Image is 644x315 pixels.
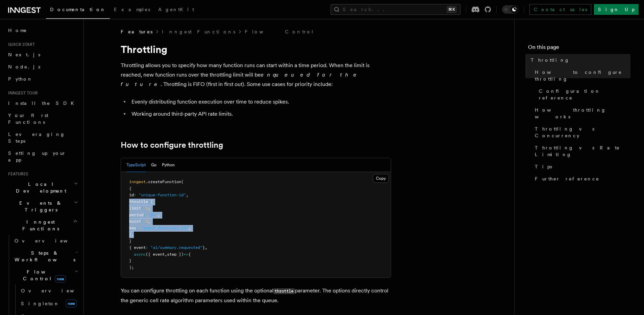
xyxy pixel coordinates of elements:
button: Flow Controlnew [12,266,79,285]
a: Python [5,73,79,85]
span: step }) [167,252,184,257]
span: Singleton [21,301,59,306]
span: Node.js [8,64,40,69]
a: Home [5,24,79,36]
span: ({ event [146,252,165,257]
span: burst [129,219,141,224]
a: Inngest Functions [162,28,235,35]
span: Next.js [8,52,40,57]
span: , [188,226,191,230]
span: "event.data.user_id" [141,226,188,230]
button: TypeScript [126,158,146,172]
span: Features [121,28,152,35]
span: Local Development [5,181,74,194]
span: Your first Functions [8,113,48,125]
span: How throttling works [535,107,630,120]
span: { [150,199,153,204]
span: Setting up your app [8,150,66,163]
span: } [129,232,132,237]
a: Throttling vs Rate Limiting [532,142,630,161]
a: Leveraging Steps [5,128,79,147]
button: Steps & Workflows [12,247,79,266]
a: Configuration reference [536,85,630,104]
span: Throttling vs Rate Limiting [535,144,630,158]
span: inngest [129,179,146,184]
span: new [66,299,77,308]
a: How throttling works [532,104,630,123]
span: Documentation [50,7,106,12]
a: AgentKit [154,2,198,18]
p: You can configure throttling on each function using the optional parameter. The options directly ... [121,286,391,305]
a: Sign Up [594,4,639,15]
span: key [129,226,136,230]
span: : [146,245,148,250]
span: Overview [15,238,84,244]
a: Overview [18,285,79,297]
a: Your first Functions [5,109,79,128]
span: , [158,212,160,217]
p: Throttling allows you to specify how many function runs can start within a time period. When the ... [121,61,391,89]
button: Inngest Functions [5,216,79,235]
span: Python [8,76,33,82]
span: Overview [21,288,91,293]
li: Working around third-party API rate limits. [129,109,391,119]
span: } [202,245,205,250]
a: Tips [532,161,630,173]
a: Install the SDK [5,97,79,109]
span: Steps & Workflows [12,250,75,263]
a: How to configure throttling [121,140,223,150]
span: } [129,258,132,263]
span: Home [8,27,27,34]
span: "ai/summary.requested" [150,245,202,250]
a: Contact sales [529,4,591,15]
a: Examples [110,2,154,18]
span: : [141,219,143,224]
span: , [148,206,150,210]
a: How to configure throttling [532,66,630,85]
kbd: ⌘K [447,6,456,13]
span: { [129,186,132,191]
button: Python [162,158,175,172]
span: Examples [114,7,150,12]
span: : [136,226,139,230]
li: Evenly distributing function execution over time to reduce spikes. [129,97,391,107]
span: { event [129,245,146,250]
button: Search...⌘K [331,4,460,15]
a: Singletonnew [18,297,79,310]
code: throttle [273,288,295,294]
span: new [55,275,66,283]
span: } [129,239,132,244]
span: async [134,252,146,257]
span: Features [5,171,28,177]
span: ); [129,265,134,270]
span: { [188,252,191,257]
span: Configuration reference [539,88,630,101]
span: "5s" [148,212,158,217]
span: , [165,252,167,257]
span: .createFunction [146,179,181,184]
button: Local Development [5,178,79,197]
span: , [186,193,188,197]
a: Further reference [532,173,630,185]
a: Throttling [528,54,630,66]
span: id [129,193,134,197]
span: AgentKit [158,7,194,12]
span: ( [181,179,184,184]
span: : [141,206,143,210]
a: Node.js [5,61,79,73]
a: Flow Control [245,28,314,35]
span: 2 [146,219,148,224]
span: , [132,232,134,237]
a: Documentation [46,2,110,19]
span: Quick start [5,42,35,47]
span: => [184,252,188,257]
span: throttle [129,199,148,204]
span: How to configure throttling [535,69,630,82]
span: Flow Control [12,268,74,282]
span: Throttling vs Concurrency [535,125,630,139]
button: Toggle dark mode [502,5,518,13]
button: Copy [373,174,389,183]
span: Tips [535,163,552,170]
span: limit [129,206,141,210]
span: Leveraging Steps [8,132,65,144]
